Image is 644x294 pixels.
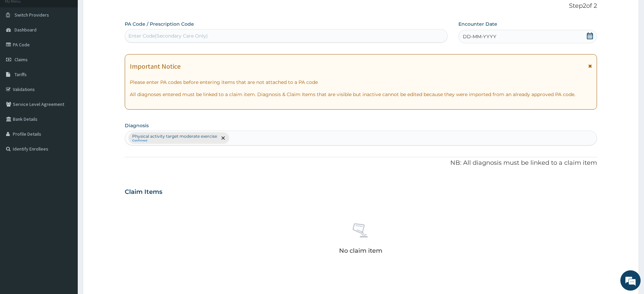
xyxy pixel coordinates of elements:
textarea: Type your message and hit 'Enter' [3,185,129,208]
div: Minimize live chat window [111,3,127,20]
p: Step 2 of 2 [125,2,597,10]
label: PA Code / Prescription Code [125,21,194,27]
div: Chat with us now [35,38,114,47]
span: Claims [15,56,28,63]
span: Tariffs [15,71,27,77]
h3: Claim Items [125,188,162,196]
p: No claim item [339,247,382,254]
label: Encounter Date [458,21,497,27]
h1: Important Notice [130,63,181,70]
div: Enter Code(Secondary Care Only) [128,32,208,39]
span: DD-MM-YYYY [463,33,496,40]
p: Please enter PA codes before entering items that are not attached to a PA code [130,79,592,86]
label: Diagnosis [125,122,149,129]
p: All diagnoses entered must be linked to a claim item. Diagnosis & Claim Items that are visible bu... [130,91,592,98]
img: d_794563401_company_1708531726252_794563401 [13,34,27,51]
span: Switch Providers [15,12,49,18]
p: NB: All diagnosis must be linked to a claim item [125,159,597,167]
span: We're online! [39,85,93,154]
span: Dashboard [15,27,37,33]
